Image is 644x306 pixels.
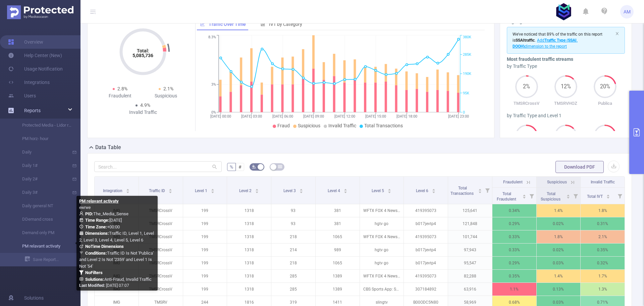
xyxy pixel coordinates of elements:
div: Suspicious [143,92,189,99]
p: 1.1% [492,283,536,296]
span: Suspicious [298,123,320,128]
i: icon: bg-colors [252,165,256,169]
span: 20% [594,84,616,89]
p: 381 [316,204,360,217]
i: Filter menu [483,177,492,204]
p: Publica [586,100,625,107]
div: Fraudulent [97,92,143,99]
span: 4.9% [140,102,150,108]
b: No Filters [85,270,103,275]
p: 1318 [227,217,271,230]
i: Filter menu [615,188,625,204]
i: icon: caret-up [211,188,215,190]
i: icon: caret-down [567,196,570,198]
i: icon: user [79,211,85,216]
p: 199 [183,244,227,256]
i: icon: caret-up [567,193,570,195]
p: TMSRCrossV [139,217,183,230]
p: 199 [183,283,227,296]
p: b017jevtp4 [404,244,448,256]
p: 1.3% [581,283,625,296]
i: Filter menu [527,188,536,204]
span: Total IVT [587,194,604,199]
p: 1318 [227,244,271,256]
div: Sort [343,188,347,192]
span: Anti-Fraud, Invalid Traffic [85,277,152,282]
span: Fraudulent [503,180,523,184]
p: 0.32% [581,257,625,269]
button: Download PDF [555,161,604,173]
b: Conditions : [85,251,107,256]
span: Level 2 [239,188,253,193]
span: 2.1% [163,86,173,91]
p: 199 [183,270,227,282]
b: Traffic Type (SSAI, DOOH) [513,38,578,49]
div: Sort [478,188,482,192]
p: 0.33% [492,230,536,243]
span: Level 1 [195,188,208,193]
a: Daily general NT [13,199,72,213]
p: 1318 [227,270,271,282]
p: 419395073 [404,270,448,282]
p: hgtv go [360,257,404,269]
p: 1.4% [537,270,581,282]
span: # [238,164,241,170]
p: 0.35% [581,244,625,256]
b: Dimensions : [85,231,109,236]
p: 199 [183,230,227,243]
b: SSAI traffic [516,38,535,43]
i: icon: caret-up [126,188,130,190]
a: Users [8,89,36,102]
tspan: [DATE] 06:00 [272,114,293,119]
i: icon: caret-up [432,188,436,190]
span: Fraud [277,123,290,128]
p: 199 [183,257,227,269]
tspan: 3% [211,82,216,87]
div: by Traffic Type and Level 1 [507,112,625,119]
i: icon: caret-down [211,190,215,192]
tspan: 190K [463,72,471,76]
span: Traffic Over Time [209,21,246,27]
p: 0.29% [492,257,536,269]
span: Level 3 [283,188,297,193]
tspan: 8.3% [208,35,216,40]
p: TMSRCrossV [139,257,183,269]
p: 218 [271,230,315,243]
tspan: 0% [211,110,216,115]
tspan: [DATE] 00:00 [210,114,231,119]
span: Traffic ID Is Not 'Publica' and Level 2 Is Not '2359' and Level 1 Is Not '54' [79,251,154,269]
span: Total Transactions [450,186,475,196]
span: Total Suspicious [541,191,561,202]
p: 0.33% [492,244,536,256]
input: Search... [94,161,222,172]
tspan: 5,085,736 [132,53,153,58]
p: 199 [183,217,227,230]
i: icon: caret-down [388,190,391,192]
span: 2% [515,84,538,89]
tspan: [DATE] 09:00 [303,114,324,119]
p: WFTX FOX 4 News in Ft. [PERSON_NAME] [360,230,404,243]
p: 214 [271,244,315,256]
span: Integration [103,188,123,193]
div: Sort [566,193,570,198]
p: 0.29% [492,217,536,230]
p: 63,916 [448,283,492,296]
tspan: [DATE] 03:00 [241,114,262,119]
b: PID: [85,211,93,216]
p: b017jevtp4 [404,217,448,230]
i: icon: caret-up [522,193,526,195]
i: Filter menu [571,188,580,204]
div: Invalid Traffic [120,109,166,116]
i: icon: bar-chart [261,22,265,27]
p: TMSRCrossV [139,270,183,282]
a: DDemand cross [13,213,72,226]
p: 1065 [316,257,360,269]
p: 93 [271,217,315,230]
i: icon: caret-down [169,190,172,192]
p: 0.02% [537,244,581,256]
div: Sort [432,188,436,192]
i: icon: caret-down [522,196,526,198]
p: 82,288 [448,270,492,282]
tspan: [DATE] 12:00 [334,114,355,119]
i: icon: caret-up [169,188,172,190]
